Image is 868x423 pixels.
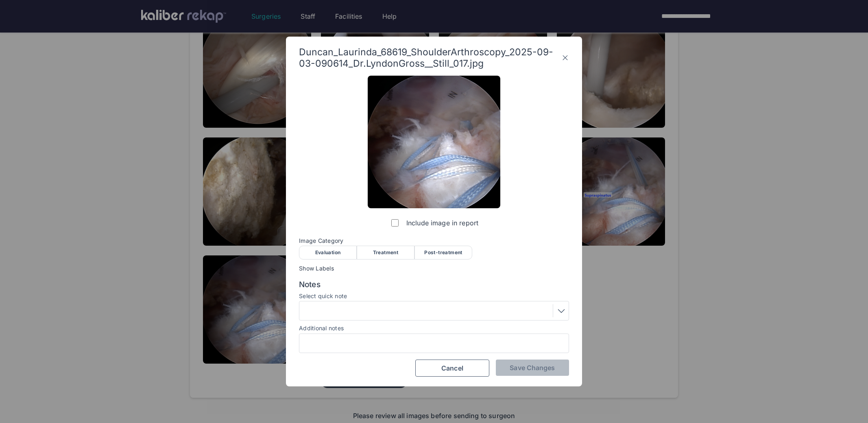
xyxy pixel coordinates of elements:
span: Cancel [441,364,463,372]
span: Image Category [299,238,569,244]
span: Save Changes [510,364,555,372]
button: Save Changes [496,360,569,376]
span: Show Labels [299,265,569,272]
button: Cancel [415,360,489,377]
div: Post-treatment [414,246,472,259]
img: Duncan_Laurinda_68619_ShoulderArthroscopy_2025-09-03-090614_Dr.LyndonGross__Still_017.jpg [368,76,500,208]
input: Include image in report [391,219,399,227]
span: Notes [299,280,569,290]
label: Additional notes [299,325,344,331]
div: Evaluation [299,246,357,259]
span: Duncan_Laurinda_68619_ShoulderArthroscopy_2025-09-03-090614_Dr.LyndonGross__Still_017.jpg [299,46,561,69]
label: Include image in report [390,215,478,231]
div: Treatment [357,246,414,259]
label: Select quick note [299,293,569,299]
